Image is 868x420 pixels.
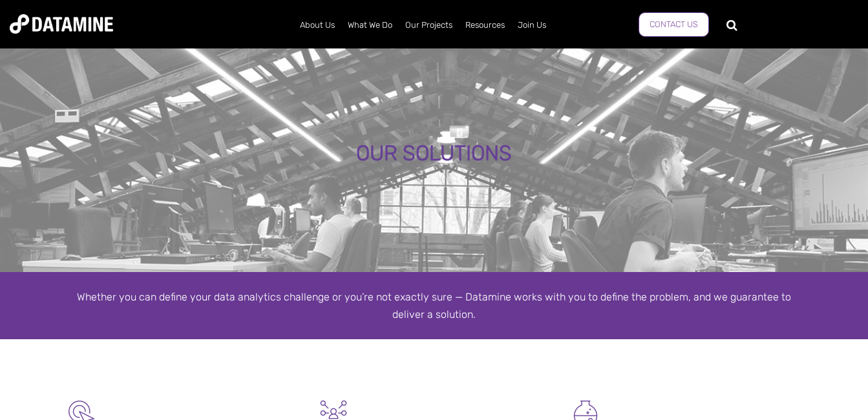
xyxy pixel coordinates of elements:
[459,8,511,42] a: Resources
[293,8,341,42] a: About Us
[399,8,459,42] a: Our Projects
[66,288,803,323] div: Whether you can define your data analytics challenge or you’re not exactly sure — Datamine works ...
[103,142,765,165] div: OUR SOLUTIONS
[341,8,399,42] a: What We Do
[10,14,113,34] img: Datamine
[511,8,553,42] a: Join Us
[639,12,709,37] a: Contact Us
